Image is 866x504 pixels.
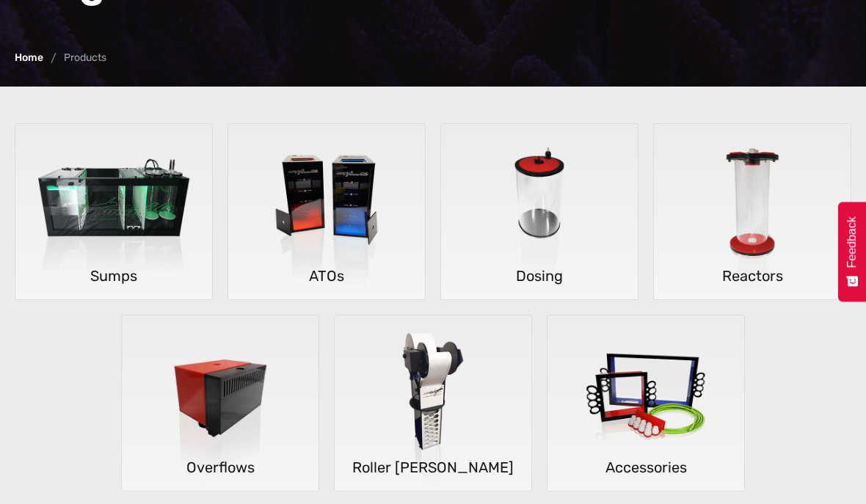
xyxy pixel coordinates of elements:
[654,124,851,300] img: Reactors
[441,263,638,288] h5: Dosing
[334,315,532,492] a: Roller matsRoller [PERSON_NAME]
[122,455,319,480] h5: Overflows
[440,123,638,300] a: DosingDosing
[122,315,319,492] img: Overflows
[15,123,213,300] a: SumpsSumps
[121,315,319,492] a: OverflowsOverflows
[838,202,866,302] button: Feedback - Show survey
[228,124,425,300] img: ATOs
[15,263,212,288] h5: Sumps
[845,216,859,268] span: Feedback
[228,263,425,288] h5: ATOs
[547,455,744,480] h5: Accessories
[653,123,851,300] a: ReactorsReactors
[335,315,531,492] img: Roller mats
[228,123,426,300] a: ATOsATOs
[335,455,531,480] h5: Roller [PERSON_NAME]
[15,53,43,63] a: Home
[654,263,851,288] h5: Reactors
[15,124,212,300] img: Sumps
[64,53,106,63] div: Products
[547,315,744,492] img: Accessories
[547,315,745,492] a: AccessoriesAccessories
[441,124,638,300] img: Dosing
